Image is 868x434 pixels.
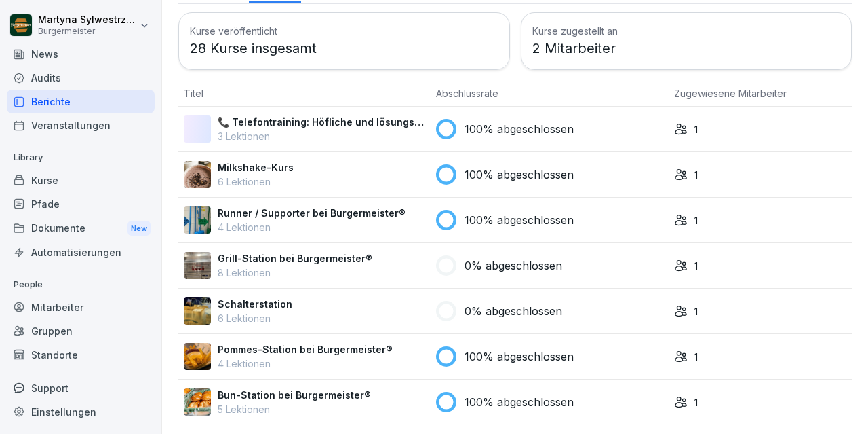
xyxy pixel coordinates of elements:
p: 4 Lektionen [218,220,406,234]
a: Standorte [7,343,155,367]
p: 100% abgeschlossen [465,394,574,410]
img: ef4vp5hzwwekud6oh6ceosv8.png [184,252,211,279]
p: Bun-Station bei Burgermeister® [218,388,371,402]
a: Einstellungen [7,400,155,424]
p: 2 Mitarbeiter [532,38,841,58]
p: 100% abgeschlossen [465,212,574,228]
p: Burgermeister [38,26,137,36]
img: z6ker4of9xbb0v81r67gpa36.png [184,206,211,234]
p: 📞 Telefontraining: Höfliche und lösungsorientierte Kommunikation [218,115,425,129]
img: zojjtgecl3qaq1n3gyboj7fn.png [184,297,211,325]
p: Pommes-Station bei Burgermeister® [218,342,393,357]
a: Berichte [7,90,155,113]
p: 1 [694,350,698,364]
p: 100% abgeschlossen [465,121,574,137]
h3: Kurse veröffentlicht [190,24,498,38]
a: Kurse [7,168,155,192]
p: Schalterstation [218,297,292,311]
a: Mitarbeiter [7,295,155,319]
div: Dokumente [7,216,155,241]
p: Grill-Station bei Burgermeister® [218,251,372,266]
div: New [127,221,151,236]
p: 1 [694,122,698,137]
p: 6 Lektionen [218,311,292,325]
p: 1 [694,168,698,182]
a: News [7,42,155,66]
p: 1 [694,304,698,319]
p: 1 [694,395,698,410]
span: Zugewiesene Mitarbeiter [674,88,787,99]
a: Automatisierungen [7,240,155,264]
p: 5 Lektionen [218,402,371,416]
p: 3 Lektionen [218,129,425,143]
img: njq3a1z034sako2s87turumw.png [184,388,211,416]
a: Veranstaltungen [7,113,155,137]
p: Library [7,147,155,168]
p: 8 Lektionen [218,266,372,280]
span: Titel [184,88,203,99]
p: 1 [694,259,698,273]
p: People [7,274,155,295]
p: 100% abgeschlossen [465,166,574,183]
p: 1 [694,213,698,228]
img: iocl1dpi51biw7n1b1js4k54.png [184,343,211,370]
p: 4 Lektionen [218,357,393,371]
p: 100% abgeschlossen [465,348,574,365]
p: Runner / Supporter bei Burgermeister® [218,206,406,220]
a: Audits [7,66,155,90]
a: DokumenteNew [7,216,155,241]
img: qglnbb6j0xkzb4lms3za4i24.png [184,161,211,188]
p: Milkshake-Kurs [218,160,294,175]
p: 0% abgeschlossen [465,303,562,319]
p: 28 Kurse insgesamt [190,38,498,58]
p: 0% abgeschlossen [465,257,562,274]
div: Support [7,376,155,400]
p: Martyna Sylwestrzak [38,14,137,26]
a: Pfade [7,192,155,216]
th: Abschlussrate [431,81,669,107]
h3: Kurse zugestellt an [532,24,841,38]
a: Gruppen [7,319,155,343]
p: 6 Lektionen [218,175,294,189]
